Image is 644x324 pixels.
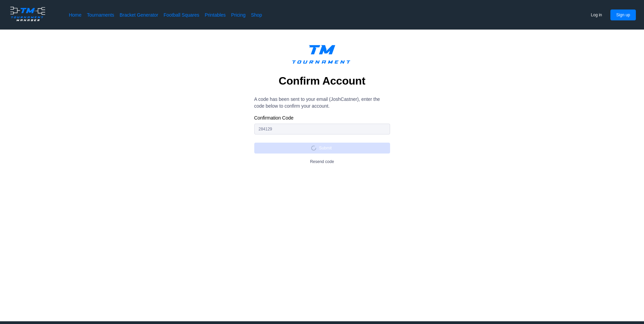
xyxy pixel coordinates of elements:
[254,96,380,109] span: A code has been sent to your email ( JoshCastner ), enter the code below to confirm your account.
[8,5,47,22] img: logo.ffa97a18e3bf2c7d.png
[251,12,262,18] a: Shop
[119,12,158,18] a: Bracket Generator
[205,12,226,18] a: Printables
[287,40,357,71] img: logo.ffa97a18e3bf2c7d.png
[254,124,390,134] input: code
[610,10,636,20] button: Sign up
[585,10,608,20] button: Log in
[87,12,114,18] a: Tournaments
[69,12,81,18] a: Home
[279,74,365,88] h2: Confirm Account
[164,12,199,18] a: Football Squares
[231,12,245,18] a: Pricing
[304,156,340,167] button: Resend code
[254,115,390,121] label: Confirmation Code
